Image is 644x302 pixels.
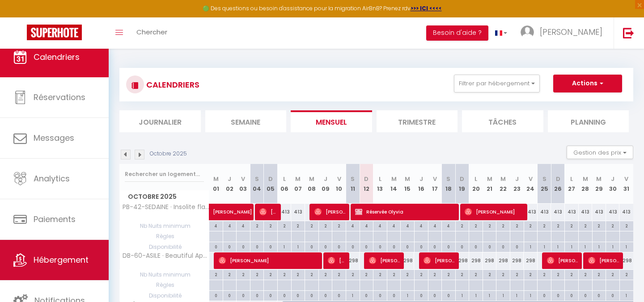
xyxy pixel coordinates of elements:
div: 2 [442,270,455,278]
div: 2 [524,270,538,278]
div: 0 [332,242,346,251]
th: 05 [264,164,278,204]
div: 4 [442,221,455,230]
div: 0 [401,242,414,251]
div: 0 [606,291,619,299]
th: 17 [428,164,442,204]
div: 1 [510,291,524,299]
div: 4 [346,221,360,230]
abbr: V [529,175,533,183]
th: 31 [619,164,633,204]
div: 2 [565,221,578,230]
div: 0 [387,242,401,251]
span: Règles [120,231,209,241]
div: 2 [606,270,619,278]
abbr: V [624,175,628,183]
abbr: V [337,175,341,183]
th: 15 [401,164,415,204]
div: 4 [237,221,250,230]
th: 10 [332,164,346,204]
div: 0 [373,242,387,251]
div: 4 [223,221,237,230]
th: 11 [346,164,360,204]
div: 298 [510,252,524,269]
th: 03 [237,164,250,204]
th: 12 [360,164,373,204]
div: 0 [551,291,565,299]
div: 2 [620,270,633,278]
abbr: M [596,175,602,183]
div: 413 [606,204,620,220]
abbr: S [542,175,547,183]
div: 2 [483,221,496,230]
div: 2 [551,270,565,278]
div: 1 [278,242,291,251]
div: 2 [292,221,305,230]
button: Gestion des prix [567,146,633,159]
th: 04 [250,164,264,204]
div: 2 [496,221,510,230]
abbr: J [611,175,614,183]
div: 2 [237,270,250,278]
div: 0 [237,242,250,251]
img: ... [521,25,534,39]
div: 2 [606,221,619,230]
abbr: M [391,175,397,183]
abbr: S [446,175,450,183]
div: 1 [346,291,360,299]
span: Calendriers [34,51,80,63]
div: 2 [510,270,524,278]
span: Messages [34,132,74,143]
th: 29 [592,164,606,204]
div: 0 [223,242,237,251]
button: Besoin d'aide ? [426,25,488,41]
abbr: M [295,175,301,183]
div: 4 [415,221,428,230]
th: 19 [455,164,469,204]
a: ... [PERSON_NAME] [514,17,614,49]
span: Octobre 2025 [120,190,209,203]
div: 0 [360,291,373,299]
a: >>> ICI <<<< [411,4,442,12]
div: 1 [401,291,414,299]
div: 0 [237,291,250,299]
div: 2 [292,270,305,278]
div: 0 [496,242,510,251]
div: 0 [209,242,223,251]
div: 2 [593,270,606,278]
div: 413 [565,204,579,220]
abbr: J [324,175,327,183]
div: 0 [579,291,592,299]
span: [PERSON_NAME] [213,199,275,216]
abbr: J [419,175,423,183]
div: 2 [223,270,237,278]
div: 0 [250,242,264,251]
div: 413 [538,204,551,220]
div: 2 [332,221,346,230]
img: logout [623,27,634,38]
div: 1 [496,291,510,299]
span: Chercher [136,27,167,37]
div: 4 [401,221,414,230]
div: 298 [483,252,496,269]
div: 0 [415,291,428,299]
span: [PERSON_NAME] [PERSON_NAME] [424,252,456,269]
div: 298 [496,252,510,269]
div: 0 [593,291,606,299]
span: [PERSON_NAME] [259,203,278,220]
div: 2 [319,270,332,278]
div: 0 [373,291,387,299]
div: 0 [538,291,551,299]
div: 1 [292,242,305,251]
th: 01 [209,164,223,204]
th: 18 [442,164,456,204]
div: 413 [619,204,633,220]
input: Rechercher un logement... [125,166,204,182]
th: 21 [483,164,496,204]
abbr: L [570,175,573,183]
th: 07 [291,164,305,204]
div: 2 [278,221,291,230]
div: 298 [619,252,633,269]
span: Paiements [34,214,76,225]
